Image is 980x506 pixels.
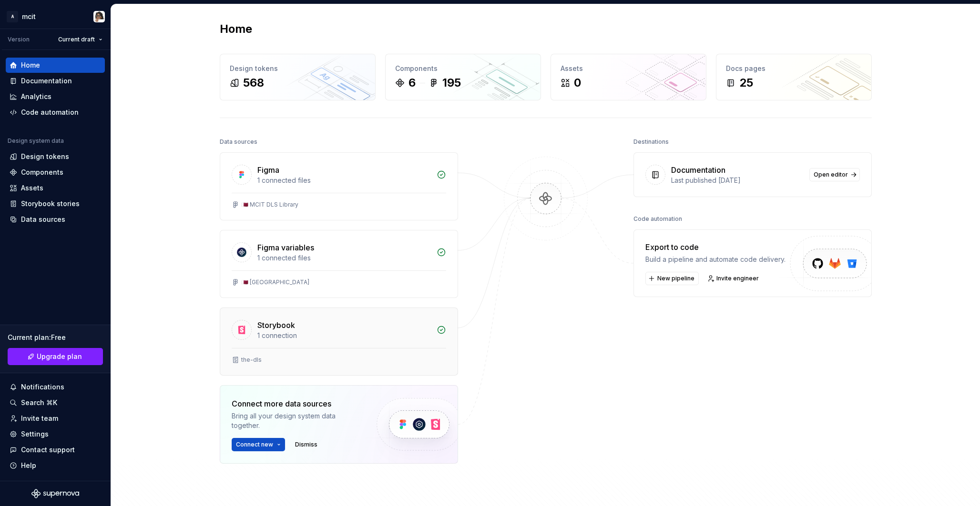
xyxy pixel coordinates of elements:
a: Invite engineer [704,272,763,285]
a: Storybook1 connectionthe-dls [220,308,458,376]
a: Code automation [6,105,105,120]
div: Connect more data sources [232,398,360,409]
span: Invite engineer [716,275,759,282]
h2: Home [220,21,252,37]
div: the-dls [241,356,262,364]
div: Destinations [633,135,669,149]
div: 6 [408,75,416,90]
span: Current draft [58,36,95,43]
a: Design tokens [6,149,105,164]
div: 1 connection [257,331,431,340]
div: Analytics [21,92,51,101]
div: Code automation [21,108,79,117]
div: Data sources [220,135,257,149]
div: Help [21,461,36,470]
a: Settings [6,427,105,442]
div: A [7,11,18,22]
div: Components [395,64,531,73]
a: Documentation [6,73,105,89]
a: Analytics [6,89,105,104]
div: Current plan : Free [8,333,103,342]
div: Design tokens [21,152,69,161]
a: Figma variables1 connected files🇶🇦 [GEOGRAPHIC_DATA] [220,230,458,298]
div: 1 connected files [257,253,431,263]
button: Notifications [6,379,105,395]
a: Docs pages25 [716,54,872,100]
div: Storybook stories [21,199,80,208]
div: mcit [22,12,36,21]
a: Data sources [6,212,105,227]
a: Assets0 [551,54,706,100]
div: Assets [561,64,696,73]
a: Components [6,165,105,180]
a: Figma1 connected files🇶🇦 MCIT DLS Library [220,152,458,220]
a: Home [6,58,105,73]
div: Invite team [21,414,58,423]
button: Contact support [6,442,105,457]
button: New pipeline [645,272,699,285]
span: Connect new [236,441,273,448]
a: Assets [6,180,105,196]
div: 195 [442,75,461,90]
a: Components6195 [385,54,541,100]
div: Assets [21,183,43,193]
button: Help [6,458,105,473]
div: 🇶🇦 MCIT DLS Library [241,201,298,208]
div: Bring all your design system data together. [232,411,360,430]
div: Settings [21,429,49,439]
a: Storybook stories [6,196,105,211]
div: 1 connected files [257,176,431,185]
div: Last published [DATE] [671,176,804,185]
div: Components [21,168,63,177]
button: Dismiss [291,438,322,451]
a: Open editor [809,168,860,181]
span: New pipeline [657,275,694,282]
div: Build a pipeline and automate code delivery. [645,255,786,264]
div: Design tokens [230,64,366,73]
div: 🇶🇦 [GEOGRAPHIC_DATA] [241,278,309,286]
div: 568 [243,75,264,90]
div: Design system data [8,137,64,145]
div: Storybook [257,319,295,331]
button: AmcitJessica [2,6,109,27]
div: Documentation [671,164,725,176]
button: Search ⌘K [6,395,105,410]
div: Home [21,60,40,70]
span: Dismiss [295,441,317,448]
a: Design tokens568 [220,54,376,100]
div: Contact support [21,445,75,455]
span: Open editor [814,171,848,179]
div: Figma variables [257,242,314,253]
div: 0 [574,75,581,90]
a: Invite team [6,411,105,426]
div: Docs pages [726,64,862,73]
span: Upgrade plan [37,352,82,361]
div: Search ⌘K [21,398,57,407]
div: 25 [739,75,753,90]
div: Version [8,36,30,43]
svg: Supernova Logo [31,489,79,498]
div: Figma [257,164,279,176]
img: Jessica [93,11,105,22]
div: Code automation [633,212,682,226]
div: Notifications [21,382,64,392]
div: Data sources [21,215,65,224]
button: Connect new [232,438,285,451]
div: Export to code [645,241,786,253]
a: Upgrade plan [8,348,103,365]
button: Current draft [54,33,107,46]
div: Documentation [21,76,72,86]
